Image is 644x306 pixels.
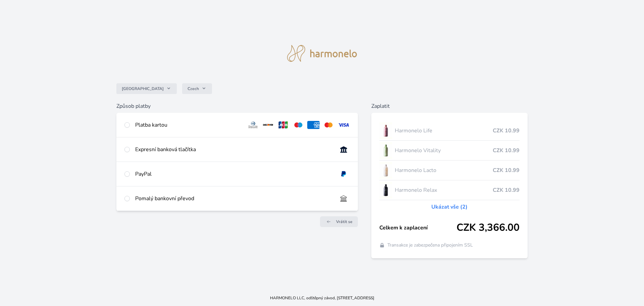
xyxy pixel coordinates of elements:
[457,222,520,234] span: CZK 3,366.00
[371,102,528,110] h6: Zaplatit
[187,86,199,91] span: Czech
[116,83,177,94] button: [GEOGRAPHIC_DATA]
[493,127,520,135] span: CZK 10.99
[247,121,259,129] img: diners.svg
[379,142,392,159] img: CLEAN_VITALITY_se_stinem_x-lo.jpg
[493,166,520,174] span: CZK 10.99
[337,121,350,129] img: visa.svg
[395,127,493,135] span: Harmonelo Life
[135,170,332,178] div: PayPal
[337,194,350,203] img: bankTransfer_IBAN.svg
[320,216,358,227] a: Vrátit se
[387,242,473,249] span: Transakce je zabezpečena připojením SSL
[135,121,242,129] div: Platba kartou
[122,86,164,91] span: [GEOGRAPHIC_DATA]
[337,170,350,178] img: paypal.svg
[395,146,493,155] span: Harmonelo Vitality
[116,102,358,110] h6: Způsob platby
[431,203,468,211] a: Ukázat vše (2)
[493,146,520,155] span: CZK 10.99
[322,121,335,129] img: mc.svg
[292,121,305,129] img: maestro.svg
[135,194,332,203] div: Pomalý bankovní převod
[336,219,353,224] span: Vrátit se
[379,224,457,232] span: Celkem k zaplacení
[287,45,357,62] img: logo.svg
[379,162,392,179] img: CLEAN_LACTO_se_stinem_x-hi-lo.jpg
[395,166,493,174] span: Harmonelo Lacto
[493,186,520,194] span: CZK 10.99
[277,121,289,129] img: jcb.svg
[262,121,274,129] img: discover.svg
[395,186,493,194] span: Harmonelo Relax
[307,121,320,129] img: amex.svg
[182,83,212,94] button: Czech
[135,145,332,154] div: Expresní banková tlačítka
[379,122,392,139] img: CLEAN_LIFE_se_stinem_x-lo.jpg
[379,182,392,199] img: CLEAN_RELAX_se_stinem_x-lo.jpg
[337,145,350,154] img: onlineBanking_CZ.svg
